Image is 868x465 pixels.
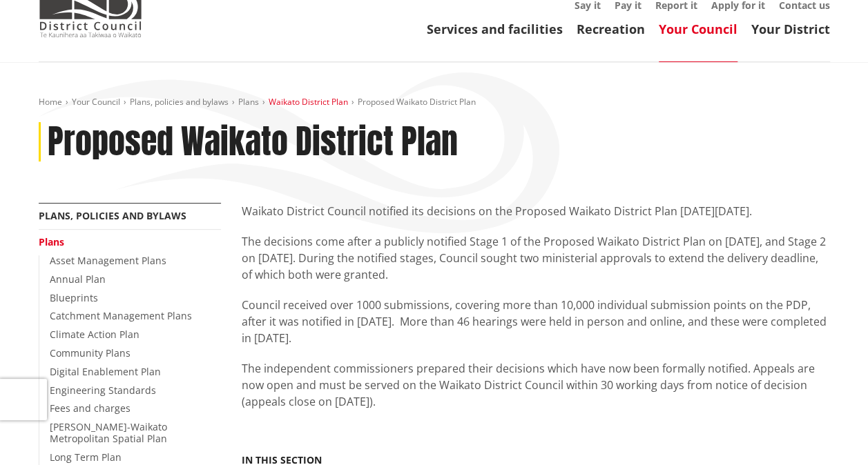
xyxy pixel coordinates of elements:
a: Plans, policies and bylaws [39,209,186,222]
a: Plans [238,96,259,108]
a: Your Council [72,96,120,108]
a: Your Council [659,21,737,37]
a: Asset Management Plans [50,254,166,267]
a: Engineering Standards [50,384,156,397]
a: Plans [39,235,64,248]
a: Recreation [577,21,645,37]
a: Blueprints [50,291,98,304]
p: The decisions come after a publicly notified Stage 1 of the Proposed Waikato District Plan on [DA... [242,233,830,283]
a: Waikato District Plan [269,96,348,108]
nav: breadcrumb [39,97,830,108]
p: Waikato District Council notified its decisions on the Proposed Waikato District Plan [DATE][DATE]. [242,203,830,219]
p: The independent commissioners prepared their decisions which have now been formally notified. App... [242,360,830,410]
a: Your District [751,21,830,37]
span: Proposed Waikato District Plan [358,96,476,108]
a: Digital Enablement Plan [50,365,161,378]
a: Plans, policies and bylaws [130,96,229,108]
a: Long Term Plan [50,451,122,464]
a: Annual Plan [50,273,106,286]
a: Catchment Management Plans [50,309,192,322]
a: [PERSON_NAME]-Waikato Metropolitan Spatial Plan [50,420,167,445]
a: Community Plans [50,346,131,359]
a: Fees and charges [50,402,131,415]
iframe: Messenger Launcher [804,407,854,457]
a: Climate Action Plan [50,328,139,341]
a: Home [39,96,62,108]
p: Council received over 1000 submissions, covering more than 10,000 individual submission points on... [242,297,830,346]
a: Services and facilities [427,21,563,37]
h1: Proposed Waikato District Plan [48,122,458,162]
